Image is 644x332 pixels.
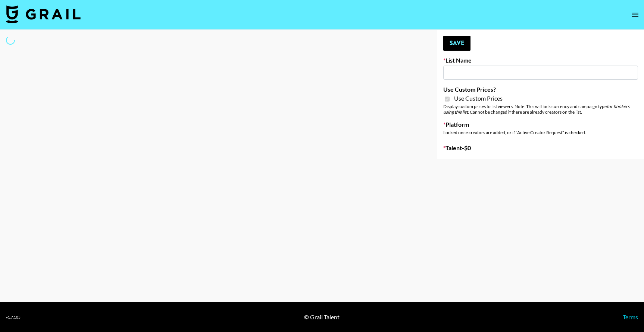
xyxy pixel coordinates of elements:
[6,315,21,320] div: v 1.7.105
[443,104,638,115] div: Display custom prices to list viewers. Note: This will lock currency and campaign type . Cannot b...
[628,7,643,22] button: open drawer
[6,5,81,23] img: Grail Talent
[454,95,503,102] span: Use Custom Prices
[304,313,340,321] div: © Grail Talent
[623,313,638,320] a: Terms
[443,130,638,135] div: Locked once creators are added, or if "Active Creator Request" is checked.
[443,57,638,64] label: List Name
[443,104,629,115] em: for bookers using this list
[443,121,638,128] label: Platform
[443,144,638,152] label: Talent - $ 0
[443,86,638,93] label: Use Custom Prices?
[443,36,471,51] button: Save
